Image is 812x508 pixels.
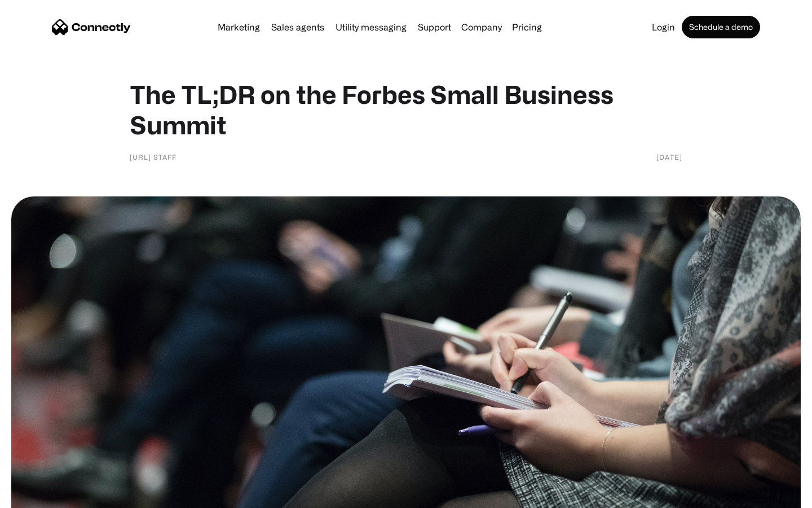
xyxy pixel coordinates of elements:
[23,488,68,504] ul: Language list
[331,23,411,32] a: Utility messaging
[413,23,456,32] a: Support
[682,16,760,38] a: Schedule a demo
[507,23,546,32] a: Pricing
[130,151,176,163] div: [URL] Staff
[461,19,502,35] div: Company
[130,79,682,140] h1: The TL;DR on the Forbes Small Business Summit
[267,23,329,32] a: Sales agents
[11,488,68,504] aside: Language selected: English
[656,151,682,163] div: [DATE]
[213,23,264,32] a: Marketing
[647,23,679,32] a: Login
